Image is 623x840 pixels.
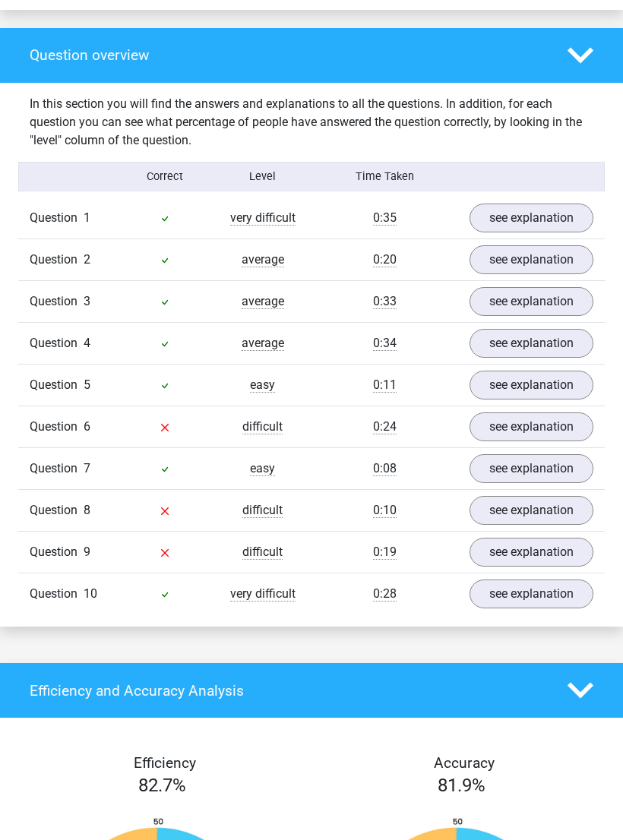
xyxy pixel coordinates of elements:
span: 4 [84,336,90,350]
a: see explanation [470,579,593,608]
span: 5 [84,377,90,392]
span: difficult [242,503,283,518]
h4: Efficiency and Accuracy Analysis [30,682,545,699]
span: average [242,252,284,267]
a: see explanation [470,329,593,358]
span: 0:08 [373,461,397,476]
span: 8 [84,503,90,517]
span: difficult [242,419,283,434]
span: 1 [84,210,90,225]
span: Question [30,376,84,394]
span: 10 [84,586,97,601]
span: Question [30,418,84,436]
span: 3 [84,294,90,308]
span: 7 [84,461,90,475]
span: 0:24 [373,419,397,434]
span: 0:34 [373,336,397,351]
span: Question [30,209,84,227]
a: see explanation [470,204,593,232]
a: see explanation [470,287,593,316]
span: 0:19 [373,545,397,560]
span: 0:10 [373,503,397,518]
a: see explanation [470,371,593,399]
span: Question [30,585,84,603]
a: see explanation [470,496,593,525]
div: Correct [116,169,213,185]
span: easy [250,461,275,476]
span: 81.9% [438,775,485,796]
span: average [242,294,284,309]
span: Question [30,251,84,269]
span: very difficult [230,586,296,602]
h4: Accuracy [329,754,599,772]
span: Question [30,543,84,561]
span: 0:20 [373,252,397,267]
span: Question [30,334,84,352]
span: 6 [84,419,90,434]
span: 82.7% [138,775,186,796]
div: Time Taken [311,169,458,185]
span: average [242,336,284,351]
span: easy [250,377,275,393]
span: Question [30,459,84,478]
span: 2 [84,252,90,267]
span: 0:28 [373,586,397,602]
span: Question [30,292,84,311]
span: very difficult [230,210,296,226]
span: Question [30,501,84,519]
span: difficult [242,545,283,560]
div: In this section you will find the answers and explanations to all the questions. In addition, for... [18,95,605,150]
a: see explanation [470,538,593,567]
a: see explanation [470,454,593,483]
h4: Efficiency [30,754,300,772]
a: see explanation [470,412,593,441]
div: Level [214,169,311,185]
h4: Question overview [30,46,545,64]
span: 0:33 [373,294,397,309]
span: 9 [84,545,90,559]
span: 0:11 [373,377,397,393]
span: 0:35 [373,210,397,226]
a: see explanation [470,245,593,274]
